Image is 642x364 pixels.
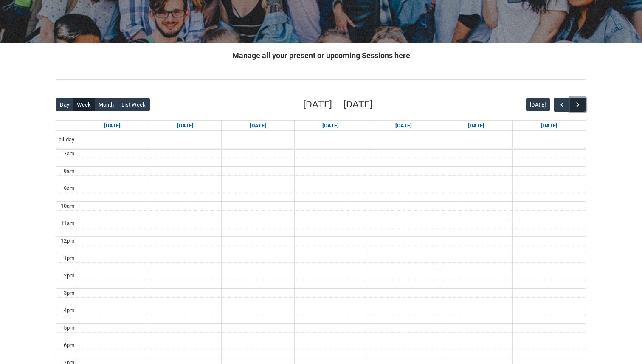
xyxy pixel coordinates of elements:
[59,202,76,210] div: 10am
[466,121,486,131] a: Go to August 29, 2025
[57,135,76,144] span: all-day
[321,121,341,131] a: Go to August 27, 2025
[56,98,73,111] button: Day
[62,341,76,350] div: 6pm
[102,121,122,131] a: Go to August 24, 2025
[570,98,586,112] button: Next Week
[95,98,118,111] button: Month
[59,219,76,228] div: 11am
[73,98,95,111] button: Week
[62,254,76,262] div: 1pm
[62,167,76,175] div: 8am
[394,121,414,131] a: Go to August 28, 2025
[56,50,586,61] h2: Manage all your present or upcoming Sessions here
[118,98,150,111] button: List Week
[248,121,268,131] a: Go to August 26, 2025
[554,98,570,112] button: Previous Week
[56,75,586,84] img: REDU_GREY_LINE
[62,289,76,297] div: 3pm
[62,184,76,193] div: 9am
[539,121,559,131] a: Go to August 30, 2025
[303,97,372,112] h2: [DATE] – [DATE]
[62,271,76,280] div: 2pm
[62,150,76,158] div: 7am
[59,237,76,245] div: 12pm
[526,98,550,111] button: [DATE]
[62,306,76,315] div: 4pm
[62,324,76,332] div: 5pm
[175,121,195,131] a: Go to August 25, 2025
